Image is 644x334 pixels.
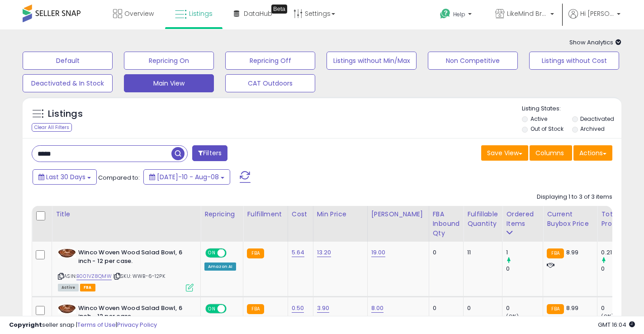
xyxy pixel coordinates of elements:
button: Actions [573,145,612,161]
div: FBA inbound Qty [433,210,460,238]
span: ON [206,305,218,312]
img: 41uHDz1b1zL._SL40_.jpg [58,304,76,314]
label: Active [530,115,547,123]
span: Overview [124,9,154,18]
button: Repricing On [124,52,214,70]
a: 0.50 [292,304,304,313]
h5: Listings [48,108,83,120]
span: Listings [189,9,213,18]
button: Default [23,52,113,70]
div: Cost [292,210,309,219]
span: 2025-09-9 16:04 GMT [598,320,635,329]
div: Displaying 1 to 3 of 3 items [537,193,612,201]
small: FBA [247,248,264,258]
div: Fulfillable Quantity [467,210,498,229]
div: Total Profit [601,210,634,229]
span: Last 30 Days [46,172,85,181]
span: OFF [225,305,240,312]
div: Repricing [204,210,239,219]
button: Deactivated & In Stock [23,74,113,92]
a: Terms of Use [77,320,116,329]
span: ON [206,249,218,257]
small: (0%) [506,313,519,320]
small: FBA [247,304,264,314]
a: Hi [PERSON_NAME] [568,9,620,29]
label: Deactivated [580,115,614,123]
div: ASIN: [58,248,194,291]
div: 0 [433,304,457,312]
button: Repricing Off [225,52,315,70]
span: Hi [PERSON_NAME] [580,9,614,18]
a: 19.00 [371,248,386,257]
small: (0%) [601,313,614,320]
span: | SKU: WWB-6-12PK [113,272,165,280]
a: 5.64 [292,248,305,257]
label: Archived [580,125,605,133]
button: Last 30 Days [33,169,97,185]
div: Fulfillment [247,210,284,219]
div: Title [56,210,197,219]
span: DataHub [244,9,272,18]
div: 0 [506,304,543,312]
button: Listings without Min/Max [327,52,417,70]
a: 13.20 [317,248,331,257]
div: Amazon AI [204,262,236,271]
div: Current Buybox Price [547,210,593,229]
div: Ordered Items [506,210,539,229]
button: Non Competitive [428,52,518,70]
span: All listings currently available for purchase on Amazon [58,284,79,291]
div: 1 [506,248,543,257]
a: B001VZ8QMW [76,272,112,280]
button: Save View [481,145,528,161]
a: Privacy Policy [117,320,157,329]
button: Main View [124,74,214,92]
span: Columns [535,148,564,157]
div: 11 [467,248,495,257]
span: Show Analytics [569,38,621,47]
label: Out of Stock [530,125,563,133]
button: CAT Outdoors [225,74,315,92]
a: Help [433,1,481,29]
div: [PERSON_NAME] [371,210,425,219]
div: 0 [601,304,638,312]
strong: Copyright [9,320,42,329]
p: Listing States: [522,105,621,113]
span: 8.99 [566,304,579,312]
b: Winco Woven Wood Salad Bowl, 6 inch - 12 per case. [78,304,188,323]
a: 8.00 [371,304,384,313]
div: 0.21 [601,248,638,257]
img: 41uHDz1b1zL._SL40_.jpg [58,248,76,258]
div: Tooltip anchor [271,5,287,14]
span: Compared to: [98,173,140,182]
span: FBA [80,284,95,291]
div: 0 [433,248,457,257]
button: Columns [530,145,572,161]
button: Listings without Cost [529,52,619,70]
span: [DATE]-10 - Aug-08 [157,172,219,181]
div: 0 [601,265,638,273]
small: FBA [547,304,563,314]
span: LikeMind Brands [507,9,548,18]
div: seller snap | | [9,321,157,329]
span: OFF [225,249,240,257]
span: Help [453,10,465,18]
i: Get Help [440,8,451,19]
div: 0 [467,304,495,312]
small: FBA [547,248,563,258]
span: 8.99 [566,248,579,257]
button: Filters [192,145,227,161]
button: [DATE]-10 - Aug-08 [143,169,230,185]
div: Min Price [317,210,364,219]
b: Winco Woven Wood Salad Bowl, 6 inch - 12 per case. [78,248,188,267]
div: 0 [506,265,543,273]
a: 3.90 [317,304,330,313]
div: Clear All Filters [32,123,72,132]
